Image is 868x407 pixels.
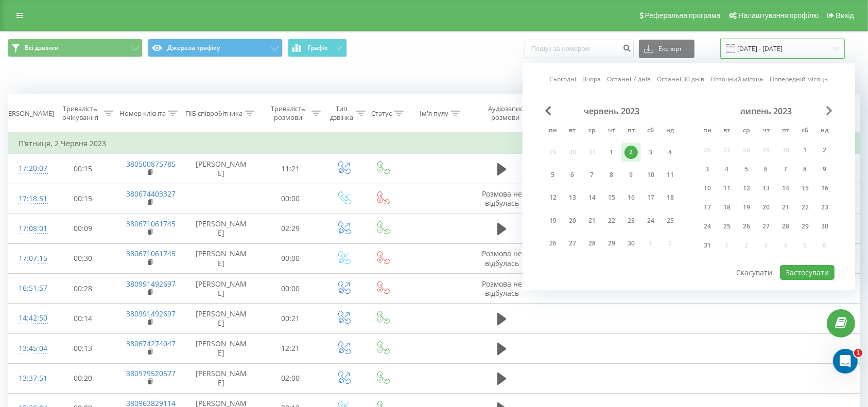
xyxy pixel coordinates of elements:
td: 00:13 [50,333,116,363]
span: Графік [308,44,328,51]
div: сб 17 черв 2023 р. [641,188,661,207]
div: 17:08:01 [19,219,40,239]
div: 7 [779,163,792,176]
div: 9 [818,163,831,176]
div: пн 17 лип 2023 р. [698,200,717,215]
div: чт 22 черв 2023 р. [602,211,621,230]
div: нд 16 лип 2023 р. [815,181,835,196]
a: Сьогодні [550,75,577,84]
div: 10 [644,168,657,182]
div: Тип дзвінка [331,104,354,122]
div: 20 [759,201,773,214]
td: 02:00 [258,363,324,393]
div: 4 [664,146,677,159]
div: 12 [740,182,753,195]
td: 02:29 [258,214,324,243]
input: Пошук за номером [525,40,634,58]
div: 3 [644,146,657,159]
abbr: середа [584,123,600,139]
div: 15 [798,182,812,195]
div: 14 [779,182,792,195]
td: [PERSON_NAME] [184,363,258,393]
div: 17 [644,191,657,205]
span: 1 [854,349,862,357]
div: 27 [759,220,773,233]
div: пт 9 черв 2023 р. [621,166,641,185]
div: 8 [798,163,812,176]
div: 28 [779,220,792,233]
div: пт 7 лип 2023 р. [776,162,795,177]
div: 29 [605,237,618,250]
td: [PERSON_NAME] [184,304,258,333]
button: Застосувати [780,265,835,280]
div: пн 10 лип 2023 р. [698,181,717,196]
abbr: субота [797,123,813,139]
div: пн 26 черв 2023 р. [543,234,563,253]
div: 24 [701,220,714,233]
div: чт 8 черв 2023 р. [602,166,621,185]
div: 15 [605,191,618,205]
td: П’ятниця, 2 Червня 2023 [8,133,860,154]
div: Номер клієнта [119,109,166,118]
a: Попередній місяць [770,75,828,84]
div: нд 23 лип 2023 р. [815,200,835,215]
div: сб 24 черв 2023 р. [641,211,661,230]
div: 30 [818,220,831,233]
div: 24 [644,214,657,227]
a: Вчора [583,75,601,84]
div: ср 28 черв 2023 р. [582,234,602,253]
div: 6 [566,168,579,182]
div: 4 [720,163,734,176]
div: 5 [546,168,560,182]
div: Аудіозапис розмови [480,104,531,122]
div: 5 [740,163,753,176]
div: вт 13 черв 2023 р. [563,188,582,207]
div: 23 [624,214,638,227]
div: сб 22 лип 2023 р. [795,200,815,215]
div: липень 2023 [698,106,835,116]
abbr: неділя [817,123,832,139]
div: нд 9 лип 2023 р. [815,162,835,177]
td: 00:28 [50,274,116,304]
div: Тривалість очікування [59,104,101,122]
div: сб 3 черв 2023 р. [641,143,661,162]
div: 10 [701,182,714,195]
td: 11:21 [258,154,324,184]
div: ср 5 лип 2023 р. [737,162,756,177]
div: 30 [624,237,638,250]
abbr: вівторок [719,123,735,139]
div: 28 [585,237,599,250]
td: 00:15 [50,184,116,214]
a: 380991492697 [126,309,176,318]
div: сб 15 лип 2023 р. [795,181,815,196]
div: вт 18 лип 2023 р. [717,200,737,215]
div: нд 25 черв 2023 р. [661,211,680,230]
div: чт 29 черв 2023 р. [602,234,621,253]
div: чт 13 лип 2023 р. [756,181,776,196]
abbr: вівторок [565,123,580,139]
div: 17:18:51 [19,189,40,209]
div: 11 [664,168,677,182]
span: Next Month [826,106,832,115]
div: 29 [798,220,812,233]
div: нд 11 черв 2023 р. [661,166,680,185]
div: чт 15 черв 2023 р. [602,188,621,207]
button: Джерела трафіку [148,39,283,57]
td: 00:00 [258,184,324,214]
a: Поточний місяць [711,75,764,84]
div: 1 [605,146,618,159]
abbr: п’ятниця [778,123,793,139]
div: ПІБ співробітника [185,109,242,118]
div: 25 [664,214,677,227]
td: 00:21 [258,304,324,333]
button: Експорт [639,40,695,58]
abbr: четвер [758,123,774,139]
div: пн 19 черв 2023 р. [543,211,563,230]
div: 17:20:07 [19,158,40,179]
div: 17:07:15 [19,249,40,269]
button: Всі дзвінки [8,39,143,57]
div: 21 [779,201,792,214]
div: 3 [701,163,714,176]
div: Тривалість розмови [267,104,309,122]
a: 380674274047 [126,339,176,348]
